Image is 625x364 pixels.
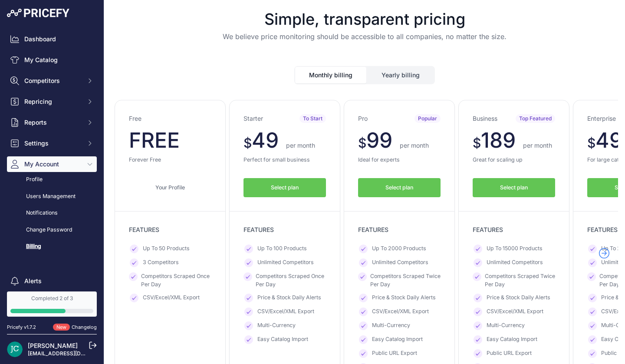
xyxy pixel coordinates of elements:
[358,135,366,151] span: $
[7,222,97,238] a: Change Password
[129,127,180,153] span: FREE
[487,349,532,358] span: Public URL Export
[7,324,36,331] div: Pricefy v1.7.2
[473,225,555,234] p: FEATURES
[487,294,550,302] span: Price & Stock Daily Alerts
[7,291,97,317] a: Completed 2 of 3
[257,308,314,316] span: CSV/Excel/XML Export
[367,67,434,83] button: Yearly billing
[487,321,525,330] span: Multi-Currency
[129,114,141,123] h3: Free
[252,127,279,153] span: 49
[143,245,190,253] span: Up To 50 Products
[7,273,97,289] a: Alerts
[366,127,392,153] span: 99
[500,184,528,192] span: Select plan
[372,308,429,316] span: CSV/Excel/XML Export
[257,294,321,302] span: Price & Stock Daily Alerts
[257,321,296,330] span: Multi-Currency
[372,294,436,302] span: Price & Stock Daily Alerts
[271,184,299,192] span: Select plan
[24,160,81,169] span: My Account
[257,335,308,344] span: Easy Catalog Import
[487,258,543,267] span: Unlimited Competitors
[256,272,326,288] span: Competitors Scraped Once Per Day
[53,324,70,331] span: New
[358,114,368,123] h3: Pro
[7,94,97,109] button: Repricing
[358,225,441,234] p: FEATURES
[72,324,97,330] a: Changelog
[372,245,426,253] span: Up To 2000 Products
[358,178,441,198] button: Select plan
[372,335,423,344] span: Easy Catalog Import
[7,239,97,254] a: Billing
[7,9,69,17] img: Pricefy Logo
[28,342,78,349] a: [PERSON_NAME]
[7,115,97,130] button: Reports
[372,258,428,267] span: Unlimited Competitors
[129,156,211,164] p: Forever Free
[7,31,97,322] nav: Sidebar
[473,135,481,151] span: $
[414,114,441,123] span: Popular
[24,118,81,127] span: Reports
[7,52,97,68] a: My Catalog
[129,225,211,234] p: FEATURES
[487,245,543,253] span: Up To 15000 Products
[111,10,618,28] h1: Simple, transparent pricing
[7,156,97,172] button: My Account
[473,156,555,164] p: Great for scaling up
[7,205,97,221] a: Notifications
[7,31,97,47] a: Dashboard
[141,272,211,288] span: Competitors Scraped Once Per Day
[485,272,555,288] span: Competitors Scraped Twice Per Day
[243,135,252,151] span: $
[10,295,93,302] div: Completed 2 of 3
[481,127,516,153] span: 189
[143,258,179,267] span: 3 Competitors
[370,272,441,288] span: Competitors Scraped Twice Per Day
[24,97,81,106] span: Repricing
[111,31,618,42] p: We believe price monitoring should be accessible to all companies, no matter the size.
[257,245,307,253] span: Up To 100 Products
[372,349,417,358] span: Public URL Export
[516,114,555,123] span: Top Featured
[295,67,366,83] button: Monthly billing
[385,184,413,192] span: Select plan
[587,114,616,123] h3: Enterprise
[523,142,552,149] span: per month
[243,178,326,198] button: Select plan
[473,114,497,123] h3: Business
[7,136,97,151] button: Settings
[487,308,543,316] span: CSV/Excel/XML Export
[286,142,315,149] span: per month
[473,178,555,198] button: Select plan
[7,172,97,187] a: Profile
[587,135,595,151] span: $
[400,142,429,149] span: per month
[143,294,200,302] span: CSV/Excel/XML Export
[487,335,537,344] span: Easy Catalog Import
[299,114,326,123] span: To Start
[358,156,441,164] p: Ideal for experts
[129,178,211,198] a: Your Profile
[372,321,410,330] span: Multi-Currency
[243,225,326,234] p: FEATURES
[24,76,81,85] span: Competitors
[257,258,314,267] span: Unlimited Competitors
[243,114,263,123] h3: Starter
[28,350,118,357] a: [EMAIL_ADDRESS][DOMAIN_NAME]
[24,139,81,148] span: Settings
[7,73,97,89] button: Competitors
[7,189,97,204] a: Users Management
[243,156,326,164] p: Perfect for small business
